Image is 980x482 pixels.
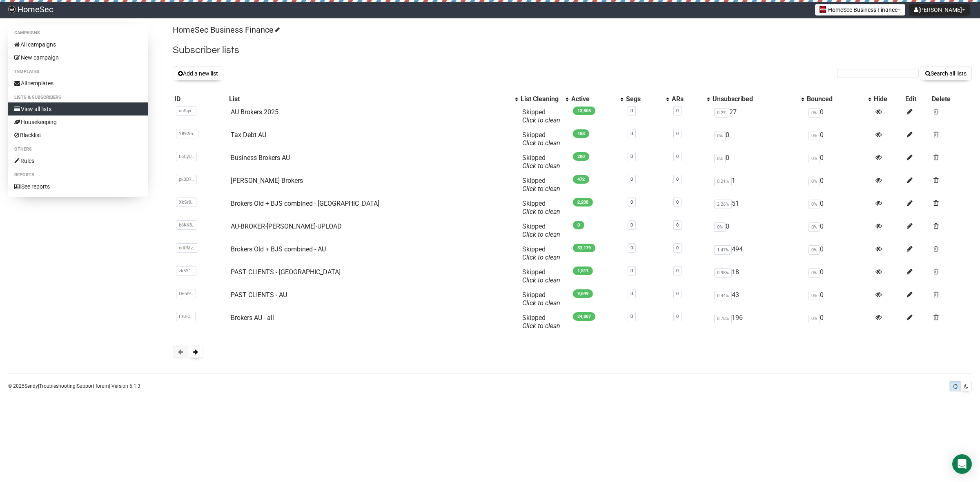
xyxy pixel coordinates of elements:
th: Segs: No sort applied, activate to apply an ascending sort [624,93,670,105]
a: 0 [630,291,633,296]
p: © 2025 | | | Version 6.1.3 [8,382,140,391]
a: Troubleshooting [39,383,76,389]
span: 0.2% [714,108,729,118]
span: 0% [808,268,820,278]
span: 13,805 [573,107,595,115]
a: Tax Debt AU [231,131,266,139]
span: 0.78% [714,314,732,323]
a: 0 [630,245,633,251]
span: cdUMz.. [176,243,198,253]
th: ID: No sort applied, sorting is disabled [173,93,227,105]
span: 0% [808,131,820,140]
span: zk5Y1.. [176,266,196,275]
span: 188 [573,129,589,138]
a: 0 [676,291,679,296]
td: 0 [805,151,872,173]
span: Skipped [522,268,560,284]
span: 0% [808,177,820,186]
span: 0% [714,222,726,232]
a: 0 [676,314,679,319]
a: See reports [8,180,148,193]
a: 0 [630,200,633,205]
span: Skipped [522,291,560,307]
a: Click to clean [522,253,560,261]
td: 0 [805,128,872,151]
div: Bounced [807,95,864,103]
div: Hide [874,95,902,103]
a: 0 [630,314,633,319]
a: 0 [676,154,679,159]
a: Click to clean [522,139,560,147]
span: FzUIC.. [176,312,196,321]
span: cuSqx.. [176,106,196,116]
a: HomeSec Business Finance [173,25,278,35]
a: PAST CLIENTS - [GEOGRAPHIC_DATA] [231,268,341,276]
span: Y892m.. [176,129,198,138]
button: Search all lists [920,67,972,80]
div: Open Intercom Messenger [952,454,972,474]
th: List: No sort applied, activate to apply an ascending sort [227,93,519,105]
a: Click to clean [522,322,560,330]
span: 0% [808,245,820,255]
span: 2.26% [714,200,732,209]
span: 280 [573,152,589,161]
th: Edit: No sort applied, sorting is disabled [904,93,931,105]
div: List [229,95,511,103]
span: XkSr0.. [176,198,196,207]
span: b6KK8.. [176,220,197,230]
th: Unsubscribed: No sort applied, activate to apply an ascending sort [711,93,805,105]
a: Sendy [24,383,38,389]
a: 0 [676,131,679,136]
a: 0 [630,131,633,136]
a: Blacklist [8,129,148,142]
div: Edit [905,95,929,103]
td: 0 [805,265,872,288]
span: 33,179 [573,244,595,252]
span: 0% [808,291,820,300]
a: Housekeeping [8,116,148,129]
span: Skipped [522,314,560,330]
span: Skipped [522,222,560,238]
th: List Cleaning: No sort applied, activate to apply an ascending sort [519,93,570,105]
span: 0% [808,200,820,209]
span: Skipped [522,131,560,147]
td: 51 [711,196,805,219]
span: 0% [808,108,820,118]
td: 0 [805,242,872,265]
th: Active: No sort applied, activate to apply an ascending sort [570,93,624,105]
th: Delete: No sort applied, sorting is disabled [930,93,972,105]
span: 0.21% [714,177,732,186]
li: Templates [8,67,148,77]
span: Skipped [522,154,560,170]
a: [PERSON_NAME] Brokers [231,177,303,184]
td: 0 [805,173,872,196]
a: 0 [676,245,679,251]
a: Rules [8,154,148,167]
a: 0 [676,200,679,205]
img: favicons [820,6,826,13]
li: Lists & subscribers [8,93,148,102]
a: All campaigns [8,38,148,51]
span: 1,811 [573,267,593,275]
a: Brokers Old + BJS combined - [GEOGRAPHIC_DATA] [231,200,379,207]
span: 472 [573,175,589,184]
span: 0 [573,221,584,229]
span: 0% [808,314,820,323]
a: Brokers Old + BJS combined - AU [231,245,326,253]
div: Unsubscribed [713,95,797,103]
td: 0 [711,151,805,173]
th: Bounced: No sort applied, activate to apply an ascending sort [805,93,872,105]
div: Segs [626,95,662,103]
a: Brokers AU - all [231,314,274,322]
td: 494 [711,242,805,265]
li: Reports [8,170,148,180]
li: Campaigns [8,28,148,38]
img: bfc83e1283b4686a481eb58d0db75a25 [8,6,16,13]
td: 196 [711,311,805,333]
a: Click to clean [522,116,560,124]
span: 0% [808,154,820,163]
td: 0 [711,219,805,242]
td: 43 [711,288,805,311]
td: 27 [711,105,805,128]
span: 2,208 [573,198,593,207]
